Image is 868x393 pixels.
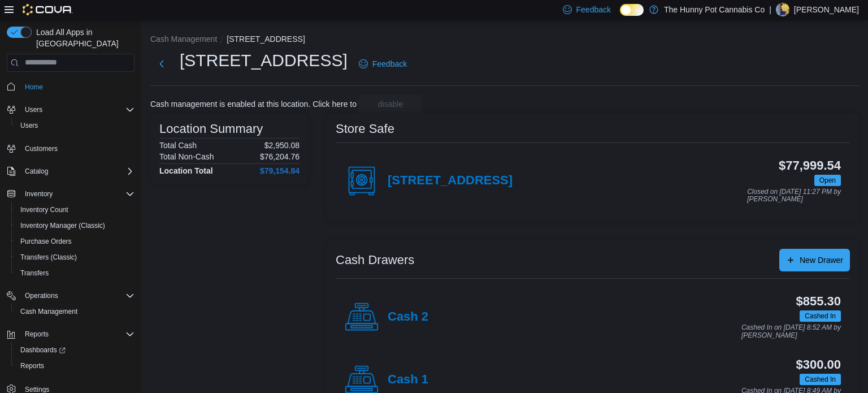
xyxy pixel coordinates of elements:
h4: [STREET_ADDRESS] [388,174,513,188]
a: Customers [20,142,62,156]
span: Feedback [576,4,611,15]
a: Transfers [16,266,53,280]
span: Purchase Orders [20,237,72,246]
span: Inventory Count [16,203,134,217]
span: Transfers (Classic) [20,253,77,262]
button: Transfers (Classic) [11,249,139,265]
span: Open [819,175,836,185]
span: Inventory Count [20,205,68,214]
h1: [STREET_ADDRESS] [180,49,348,72]
button: Catalog [2,163,139,179]
span: Operations [25,291,58,300]
a: Dashboards [11,342,139,358]
button: Users [20,103,47,116]
span: Dashboards [16,343,134,357]
span: Transfers [20,269,49,278]
input: Dark Mode [620,4,644,16]
a: Inventory Manager (Classic) [16,219,110,232]
p: Cashed In on [DATE] 8:52 AM by [PERSON_NAME] [741,324,841,339]
p: The Hunny Pot Cannabis Co [664,3,765,16]
button: Reports [20,327,53,341]
button: Home [2,79,139,95]
button: Customers [2,140,139,157]
span: Operations [20,289,134,303]
span: Catalog [25,167,48,176]
button: [STREET_ADDRESS] [227,34,305,44]
span: Home [25,83,43,92]
img: Cova [23,4,73,15]
button: Users [11,118,139,133]
button: Cash Management [150,34,217,44]
span: New Drawer [800,254,843,266]
h4: $79,154.84 [260,166,300,175]
a: Users [16,119,42,132]
span: Cashed In [800,374,841,385]
h3: $77,999.54 [779,159,841,172]
button: Inventory [20,187,57,201]
span: Cashed In [800,310,841,322]
h4: Cash 1 [388,373,428,387]
button: Inventory Manager (Classic) [11,218,139,234]
p: $76,204.76 [260,152,300,161]
h6: Total Non-Cash [159,152,214,161]
h3: $855.30 [796,295,841,308]
span: disable [378,98,403,110]
button: Purchase Orders [11,234,139,249]
span: Reports [25,330,49,339]
button: Inventory [2,186,139,202]
span: Inventory [20,187,134,201]
p: Closed on [DATE] 11:27 PM by [PERSON_NAME] [747,188,841,204]
h3: Store Safe [336,122,394,136]
nav: An example of EuiBreadcrumbs [150,33,859,47]
span: Customers [20,141,134,156]
span: Reports [16,359,134,373]
span: Open [814,175,841,186]
span: Cashed In [805,311,836,321]
span: Dark Mode [620,16,620,16]
span: Users [25,105,42,114]
button: Inventory Count [11,202,139,218]
button: Reports [11,358,139,374]
button: disable [359,95,422,113]
span: Inventory [25,189,53,198]
p: | [769,3,771,16]
h4: Cash 2 [388,310,428,325]
span: Purchase Orders [16,235,134,248]
span: Transfers [16,266,134,280]
button: Reports [2,326,139,342]
span: Inventory Manager (Classic) [20,221,105,230]
button: Transfers [11,265,139,281]
button: Catalog [20,165,53,178]
span: Users [20,103,134,116]
button: Users [2,102,139,118]
span: Dashboards [20,346,66,355]
span: Users [16,119,134,132]
a: Inventory Count [16,203,73,217]
a: Reports [16,359,49,373]
a: Cash Management [16,305,82,318]
button: Cash Management [11,304,139,319]
button: Operations [2,288,139,304]
a: Purchase Orders [16,235,76,248]
p: Cash management is enabled at this location. Click here to [150,100,357,109]
h3: Cash Drawers [336,253,414,267]
a: Transfers (Classic) [16,251,81,264]
div: Shannon Shute [776,3,789,16]
a: Dashboards [16,343,70,357]
h6: Total Cash [159,141,197,150]
span: Catalog [20,165,134,178]
button: New Drawer [779,249,850,271]
span: Reports [20,327,134,341]
button: Next [150,53,173,75]
span: Reports [20,361,44,370]
span: Users [20,121,38,130]
span: Feedback [372,58,407,70]
p: $2,950.08 [264,141,300,150]
h4: Location Total [159,166,213,175]
span: Cashed In [805,374,836,385]
button: Operations [20,289,63,303]
span: Inventory Manager (Classic) [16,219,134,232]
span: Cash Management [16,305,134,318]
span: Cash Management [20,307,77,316]
span: Customers [25,144,58,153]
